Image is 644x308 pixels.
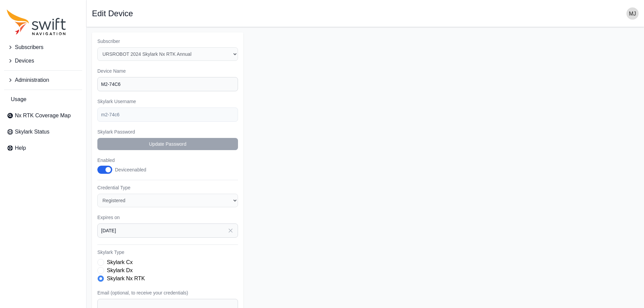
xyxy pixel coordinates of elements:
label: Expires on [97,214,238,221]
label: Skylark Cx [107,258,133,266]
a: Help [4,141,82,155]
span: Usage [11,95,26,103]
label: Enabled [97,157,153,164]
span: Devices [15,57,34,65]
label: Subscriber [97,38,238,45]
span: Skylark Status [15,128,49,136]
a: Skylark Status [4,125,82,139]
label: Skylark Nx RTK [107,275,145,283]
label: Skylark Password [97,128,238,135]
input: Device #01 [97,77,238,91]
label: Skylark Type [97,249,238,256]
span: Subscribers [15,43,43,51]
div: Device enabled [115,166,146,173]
label: Skylark Username [97,98,238,105]
input: YYYY-MM-DD [97,223,238,238]
label: Email (optional, to receive your credentials) [97,289,238,296]
span: Help [15,144,26,152]
label: Credential Type [97,184,238,191]
span: Administration [15,76,49,84]
label: Device Name [97,68,238,74]
a: Nx RTK Coverage Map [4,109,82,122]
button: Administration [4,73,82,87]
button: Update Password [97,138,238,150]
button: Subscribers [4,41,82,54]
label: Skylark Dx [107,266,133,275]
span: Nx RTK Coverage Map [15,112,71,120]
img: user photo [626,7,639,20]
input: example-user [97,108,238,122]
div: Skylark Type [97,258,238,283]
button: Devices [4,54,82,68]
select: Subscriber [97,47,238,61]
a: Usage [4,93,82,106]
h1: Edit Device [92,9,133,18]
